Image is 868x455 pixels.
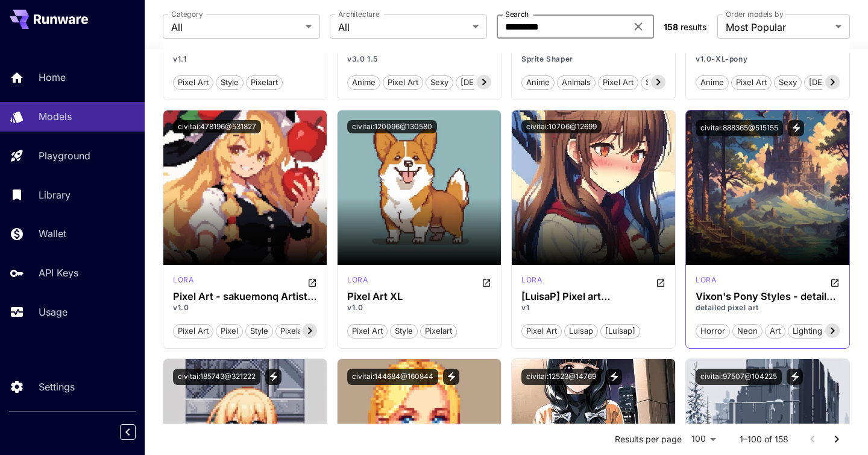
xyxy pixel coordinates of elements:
[664,22,678,32] span: 158
[171,20,301,34] span: All
[173,275,193,289] div: Pony
[732,323,763,339] button: neon
[615,433,682,445] p: Results per page
[307,275,317,289] button: Open in CivitAI
[216,323,243,339] button: pixel
[173,369,260,385] button: civitai:185743@321222
[129,421,145,443] div: Collapse sidebar
[216,74,244,90] button: style
[482,275,491,289] button: Open in CivitAI
[726,20,831,34] span: Most Popular
[347,275,368,285] p: lora
[39,109,72,124] p: Models
[39,305,68,319] p: Usage
[696,275,716,289] div: Pony
[456,74,553,90] button: [DEMOGRAPHIC_DATA]
[216,77,243,89] span: style
[521,291,665,302] h3: [LuisaP] Pixel art [PERSON_NAME]
[443,369,459,385] button: View trigger words
[348,77,380,89] span: anime
[606,369,622,385] button: View trigger words
[732,77,771,89] span: pixel art
[347,369,438,385] button: civitai:144684@160844
[390,323,418,339] button: style
[456,77,552,89] span: [DEMOGRAPHIC_DATA]
[830,275,840,289] button: Open in CivitAI
[171,9,203,19] label: Category
[696,77,728,89] span: anime
[348,325,387,337] span: pixel art
[347,74,380,90] button: anime
[656,275,665,289] button: Open in CivitAI
[696,302,840,313] p: detailed pixel art
[522,325,561,337] span: pixel art
[421,325,456,337] span: pixelart
[383,74,423,90] button: pixel art
[275,323,312,339] button: pixelart
[173,323,213,339] button: pixel art
[216,325,242,337] span: pixel
[521,323,562,339] button: pixel art
[426,77,453,89] span: sexy
[740,433,788,445] p: 1–100 of 158
[276,325,312,337] span: pixelart
[564,323,598,339] button: luisap
[173,275,193,285] p: lora
[347,291,491,302] h3: Pixel Art XL
[788,323,827,339] button: lighting
[766,325,785,337] span: art
[641,77,676,89] span: sprites
[696,323,730,339] button: horror
[598,74,638,90] button: pixel art
[599,77,638,89] span: pixel art
[347,275,368,289] div: SDXL 1.0
[696,275,716,285] p: lora
[774,74,802,90] button: sexy
[347,302,491,313] p: v1.0
[775,77,801,89] span: sexy
[696,325,729,337] span: horror
[173,291,317,302] div: Pixel Art - sakuemonq Artist Style [Pony]
[521,291,665,302] div: [LuisaP] Pixel art LORA
[39,188,71,202] p: Library
[565,325,597,337] span: luisap
[347,120,437,133] button: civitai:120096@130580
[521,275,542,285] p: lora
[391,325,417,337] span: style
[687,430,720,448] div: 100
[600,323,640,339] button: [luisap]
[765,323,785,339] button: art
[696,369,782,385] button: civitai:97507@104225
[521,54,665,65] p: Sprite Shaper
[788,325,826,337] span: lighting
[726,9,783,19] label: Order models by
[174,325,213,337] span: pixel art
[120,424,136,440] button: Collapse sidebar
[347,54,491,65] p: v3.0 1.5
[601,325,640,337] span: [luisap]
[788,120,804,136] button: View trigger words
[557,74,596,90] button: animals
[696,291,840,302] h3: Vixon's Pony Styles - detailed pixel art
[39,266,78,280] p: API Keys
[247,77,282,89] span: pixelart
[521,120,602,133] button: civitai:10706@12699
[696,54,840,65] p: v1.0-XL-pony
[246,74,283,90] button: pixelart
[731,74,772,90] button: pixel art
[338,9,379,19] label: Architecture
[383,77,423,89] span: pixel art
[246,325,272,337] span: style
[733,325,762,337] span: neon
[681,22,706,32] span: results
[265,369,281,385] button: View trigger words
[696,74,729,90] button: anime
[245,323,273,339] button: style
[39,148,90,163] p: Playground
[347,323,388,339] button: pixel art
[825,427,849,451] button: Go to next page
[173,120,261,133] button: civitai:478196@531827
[173,302,317,313] p: v1.0
[173,54,317,65] p: v1.1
